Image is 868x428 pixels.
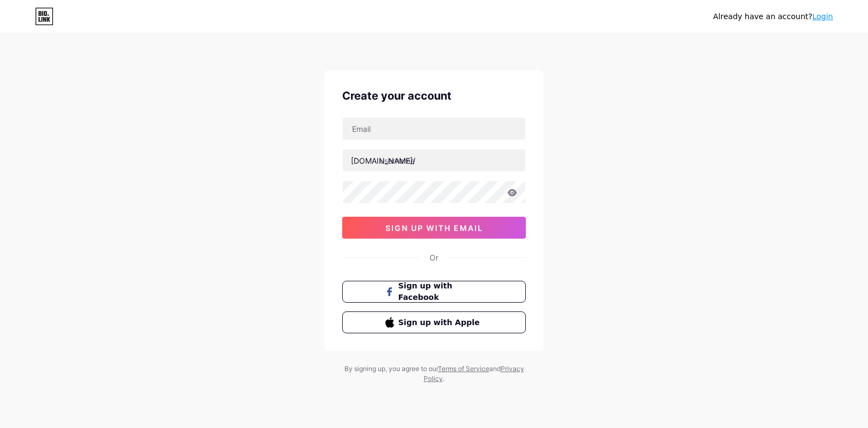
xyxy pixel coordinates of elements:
[343,149,525,171] input: username
[342,217,526,239] button: sign up with email
[430,252,438,263] div: Or
[351,155,415,166] div: [DOMAIN_NAME]/
[438,365,489,373] a: Terms of Service
[343,118,525,140] input: Email
[713,11,833,22] div: Already have an account?
[385,223,483,233] span: sign up with email
[398,317,483,328] span: Sign up with Apple
[398,280,483,303] span: Sign up with Facebook
[342,281,526,303] button: Sign up with Facebook
[812,12,833,21] a: Login
[342,88,526,104] div: Create your account
[342,311,526,333] button: Sign up with Apple
[341,364,527,384] div: By signing up, you agree to our and .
